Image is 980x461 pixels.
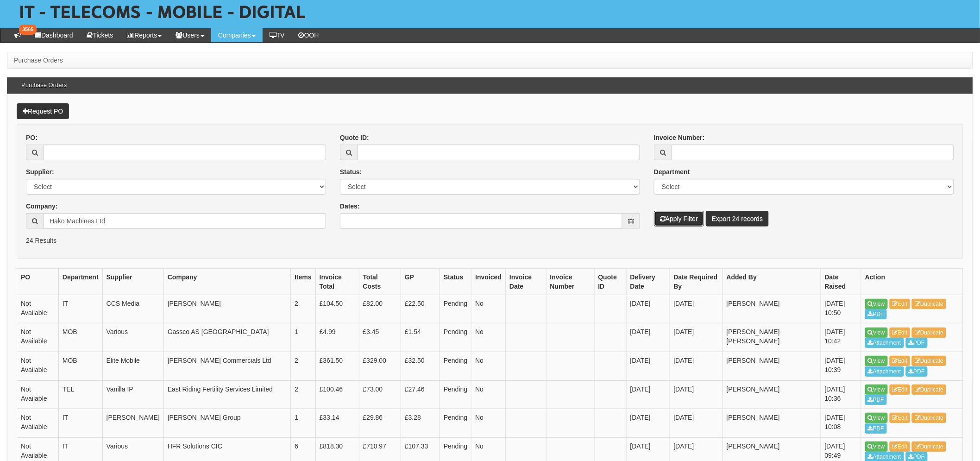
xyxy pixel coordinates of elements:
td: [PERSON_NAME] [102,409,163,438]
th: Action [861,268,963,295]
a: Edit [890,413,911,423]
label: Status: [340,167,362,177]
a: PDF [906,366,928,377]
td: [DATE] [626,295,670,323]
td: [DATE] [670,352,722,380]
a: Attachment [865,366,904,377]
th: Status [440,268,471,295]
td: Not Available [17,409,59,438]
td: No [471,323,506,352]
td: Pending [440,380,471,409]
label: PO: [26,133,38,142]
a: Tickets [80,28,120,42]
button: Apply Filter [654,211,704,227]
td: Not Available [17,323,59,352]
td: £361.50 [315,352,359,380]
td: East Riding Fertility Services Limited [163,380,290,409]
th: GP [401,268,440,295]
td: [DATE] 10:08 [821,409,861,438]
td: Not Available [17,380,59,409]
label: Invoice Number: [654,133,705,142]
td: [DATE] 10:39 [821,352,861,380]
th: Invoice Total [315,268,359,295]
th: Items [291,268,316,295]
td: [PERSON_NAME] [722,352,821,380]
td: IT [58,409,102,438]
td: Vanilla IP [102,380,163,409]
a: Reports [120,28,169,42]
td: Pending [440,409,471,438]
td: £29.86 [359,409,401,438]
a: Duplicate [912,299,946,309]
th: Department [58,268,102,295]
a: Edit [890,442,911,452]
a: Edit [890,356,911,366]
td: IT [58,295,102,323]
li: Purchase Orders [14,56,63,65]
a: Dashboard [28,28,80,42]
th: Date Raised [821,268,861,295]
td: 2 [291,295,316,323]
th: Date Required By [670,268,722,295]
td: £82.00 [359,295,401,323]
td: [DATE] 10:50 [821,295,861,323]
a: PDF [865,423,887,434]
td: Pending [440,295,471,323]
td: 2 [291,380,316,409]
a: PDF [865,309,887,319]
p: 24 Results [26,236,954,245]
a: Export 24 records [706,211,769,227]
a: PDF [906,338,928,348]
td: MOB [58,352,102,380]
a: Duplicate [912,413,946,423]
td: £100.46 [315,380,359,409]
th: Invoiced [471,268,506,295]
a: OOH [292,28,326,42]
a: Companies [211,28,263,42]
a: Duplicate [912,356,946,366]
label: Dates: [340,202,360,211]
td: [DATE] [670,323,722,352]
th: Invoice Date [506,268,547,295]
a: View [865,328,888,338]
a: Edit [890,328,911,338]
td: [DATE] [626,409,670,438]
td: CCS Media [102,295,163,323]
td: No [471,380,506,409]
td: [DATE] [626,380,670,409]
a: View [865,356,888,366]
td: [DATE] 10:42 [821,323,861,352]
a: TV [263,28,292,42]
td: No [471,295,506,323]
a: Duplicate [912,385,946,395]
td: No [471,409,506,438]
label: Department [654,167,690,177]
th: Added By [722,268,821,295]
label: Company: [26,202,57,211]
td: 2 [291,352,316,380]
a: Edit [890,385,911,395]
label: Quote ID: [340,133,369,142]
a: Users [169,28,211,42]
a: Edit [890,299,911,309]
td: Not Available [17,352,59,380]
td: No [471,352,506,380]
td: [DATE] [626,352,670,380]
td: £4.99 [315,323,359,352]
th: Supplier [102,268,163,295]
td: £3.28 [401,409,440,438]
td: Various [102,323,163,352]
td: [PERSON_NAME] [722,409,821,438]
th: Total Costs [359,268,401,295]
td: [PERSON_NAME] Group [163,409,290,438]
th: Company [163,268,290,295]
td: Elite Mobile [102,352,163,380]
td: £73.00 [359,380,401,409]
a: Duplicate [912,328,946,338]
td: Pending [440,352,471,380]
td: £104.50 [315,295,359,323]
td: Gassco AS [GEOGRAPHIC_DATA] [163,323,290,352]
td: £329.00 [359,352,401,380]
th: Invoice Number [546,268,594,295]
td: [PERSON_NAME] [163,295,290,323]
